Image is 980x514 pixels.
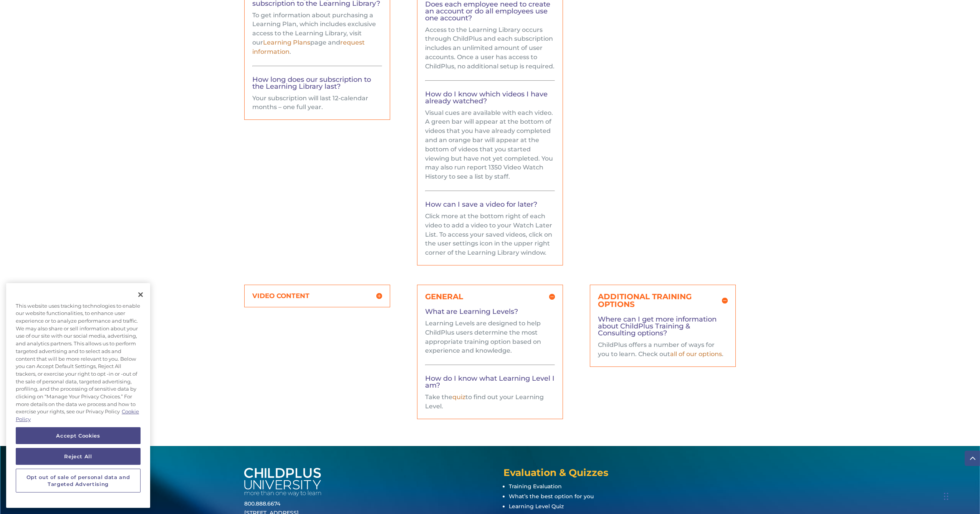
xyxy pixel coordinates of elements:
[244,468,321,497] img: white-cpu-wordmark
[425,25,555,77] p: Access to the Learning Library occurs through ChildPlus and each subscription includes an unlimit...
[252,94,382,112] p: Your subscription will last 12-calendar months – one full year.
[16,427,141,444] button: Accept Cookies
[263,39,310,46] a: Learning Plans
[252,39,365,55] a: request information
[425,108,555,187] p: Visual cues are available with each video. A green bar will appear at the bottom of videos that y...
[598,293,728,308] h5: Additional Training Options
[425,91,555,108] h4: How do I know which videos I have already watched?
[509,483,562,490] a: Training Evaluation
[425,1,555,25] h4: Does each employee need to create an account or do all employees use one account?
[425,212,555,257] p: Click more at the bottom right of each video to add a video to your Watch Later List. To access y...
[944,485,949,508] div: Drag
[670,350,722,358] a: all of our options
[16,448,141,465] button: Reject All
[509,493,594,500] a: What’s the best option for you
[252,76,382,94] h4: How long does our subscription to the Learning Library last?
[425,293,555,300] h5: General
[425,201,555,212] h4: How can I save a video for later?
[252,11,382,63] p: To get information about purchasing a Learning Plan, which includes exclusive access to the Learn...
[6,298,150,427] div: This website uses tracking technologies to enable our website functionalities, to enhance user ex...
[598,340,728,359] p: ChildPlus offers a number of ways for you to learn. Check out .
[425,393,555,411] p: Take the to find out your Learning Level.
[425,319,555,361] p: Learning Levels are designed to help ChildPlus users determine the most appropriate training opti...
[425,375,555,393] h4: How do I know what Learning Level I am?
[16,469,141,493] button: Opt out of sale of personal data and Targeted Advertising
[425,308,555,319] h4: What are Learning Levels?
[6,283,150,508] div: Privacy
[244,500,280,507] a: 800.888.6674
[598,316,728,340] h4: Where can I get more information about ChildPlus Training & Consulting options?
[854,431,980,514] iframe: Chat Widget
[132,286,149,303] button: Close
[6,283,150,508] div: Cookie banner
[252,293,382,299] h5: VIDEO CONTENT
[503,468,736,481] h4: Evaluation & Quizzes
[509,503,564,510] a: Learning Level Quiz
[452,393,465,401] a: quiz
